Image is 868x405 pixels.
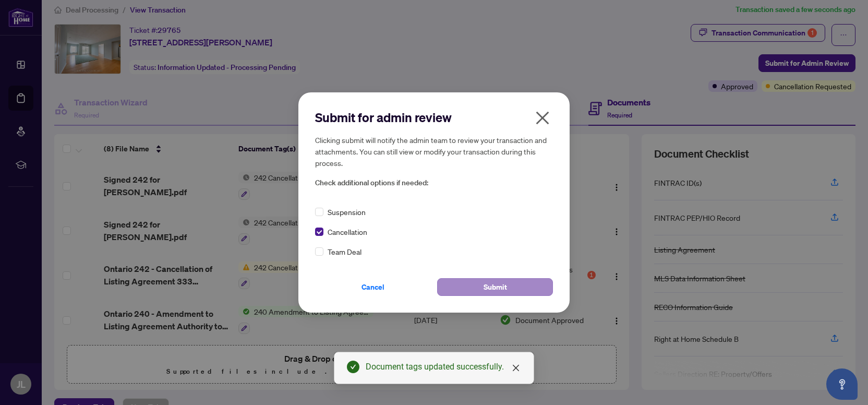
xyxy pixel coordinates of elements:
span: Cancellation [328,226,367,237]
span: close [534,110,551,126]
a: Close [510,362,522,374]
span: Submit [484,279,507,295]
span: Team Deal [328,246,361,257]
div: Document tags updated successfully. [366,361,521,373]
button: Submit [437,278,553,296]
span: close [512,364,520,372]
h2: Submit for admin review [315,109,553,126]
span: Suspension [328,206,366,218]
span: Cancel [361,279,384,295]
button: Open asap [826,368,858,400]
button: Cancel [315,278,431,296]
span: Check additional options if needed: [315,177,553,189]
span: check-circle [347,361,359,373]
h5: Clicking submit will notify the admin team to review your transaction and attachments. You can st... [315,134,553,169]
